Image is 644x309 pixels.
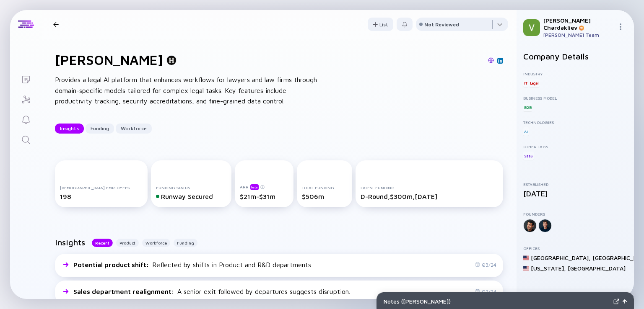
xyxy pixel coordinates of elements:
div: 198 [60,193,143,200]
h1: [PERSON_NAME] [55,52,163,68]
div: Reflected by shifts in Product and R&D departments. [73,261,312,268]
img: Expand Notes [613,299,619,304]
h2: Company Details [523,51,627,61]
div: Funding Status [156,185,226,190]
div: IT [523,79,528,87]
div: ARR [240,184,288,190]
button: List [368,18,393,31]
div: [GEOGRAPHIC_DATA] , [531,254,591,261]
h2: Insights [55,237,85,247]
button: Product [116,239,139,247]
div: [GEOGRAPHIC_DATA] [568,265,626,272]
img: Harvey Linkedin Page [498,59,502,63]
button: Funding [174,239,197,247]
div: Legal [529,79,540,87]
div: AI [523,127,529,136]
div: D-Round, $300m, [DATE] [361,193,498,200]
div: [US_STATE] , [531,265,566,272]
div: [DATE] [523,189,627,198]
div: Technologies [523,120,627,125]
div: Other Tags [523,144,627,149]
a: Investor Map [10,89,42,109]
div: $506m [302,193,347,200]
div: A senior exit followed by departures suggests disruption. [73,288,350,295]
span: Potential product shift : [73,261,151,268]
img: United States Flag [523,265,529,271]
img: United States Flag [523,255,529,261]
div: [PERSON_NAME] Team [543,32,614,38]
img: Menu [617,23,624,30]
a: Reminders [10,109,42,129]
div: Funding [86,122,114,135]
div: Runway Secured [156,193,226,200]
button: Insights [55,124,84,134]
a: Lists [10,69,42,89]
div: Q3/24 [475,262,496,268]
div: $21m-$31m [240,193,288,200]
img: Open Notes [623,299,627,304]
div: Founders [523,211,627,216]
a: Search [10,129,42,149]
div: Q2/24 [475,288,496,295]
div: beta [250,184,259,190]
img: Viktor Profile Picture [523,19,540,36]
button: Funding [86,124,114,134]
img: Harvey Website [488,57,494,63]
div: Industry [523,71,627,76]
div: Established [523,182,627,187]
div: Not Reviewed [424,21,459,28]
div: Insights [55,122,84,135]
div: B2B [523,103,532,111]
div: Notes ( [PERSON_NAME] ) [384,298,610,305]
div: [PERSON_NAME] Chardakliev [543,17,614,31]
span: Sales department realignment : [73,288,176,295]
div: Business Model [523,95,627,100]
div: [DEMOGRAPHIC_DATA] Employees [60,185,143,190]
div: Offices [523,246,627,251]
div: SaaS [523,152,534,160]
button: Workforce [142,239,170,247]
div: Workforce [116,122,152,135]
div: Provides a legal AI platform that enhances workflows for lawyers and law firms through domain-spe... [55,75,323,107]
div: Latest Funding [361,185,498,190]
button: Workforce [116,124,152,134]
button: Recent [92,239,113,247]
div: List [368,18,393,31]
div: Total Funding [302,185,347,190]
